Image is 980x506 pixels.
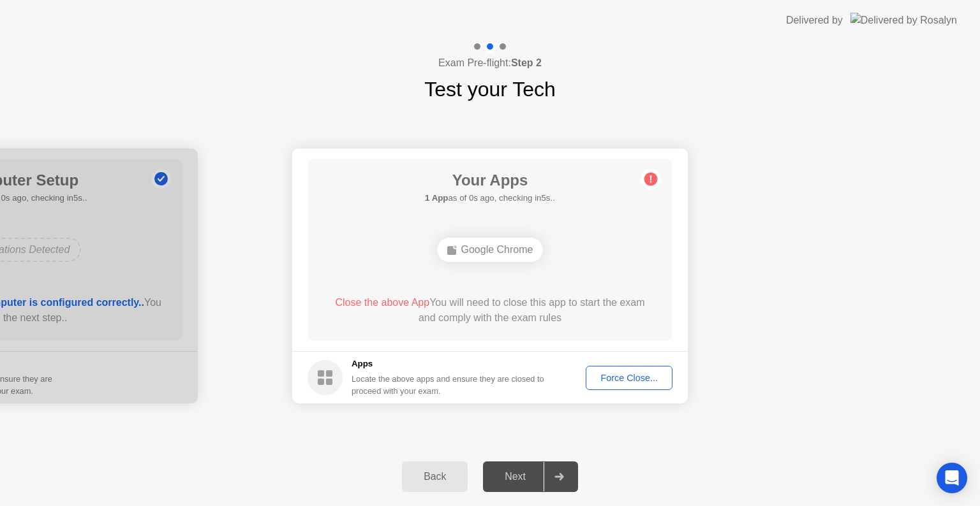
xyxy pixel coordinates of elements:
button: Force Close... [586,366,672,390]
div: Google Chrome [437,238,544,262]
b: Step 2 [511,57,542,68]
div: Back [406,471,464,482]
div: Next [487,471,544,482]
div: Open Intercom Messenger [937,463,967,493]
button: Back [402,461,468,492]
h1: Test your Tech [424,74,556,105]
div: Force Close... [590,373,668,383]
h4: Exam Pre-flight: [438,55,542,71]
div: You will need to close this app to start the exam and comply with the exam rules [326,295,655,326]
h5: as of 0s ago, checking in5s.. [425,192,555,205]
div: Delivered by [786,13,843,28]
button: Next [483,461,578,492]
span: Close the above App [335,297,429,308]
b: 1 App [425,193,448,203]
div: Locate the above apps and ensure they are closed to proceed with your exam. [352,373,545,397]
img: Delivered by Rosalyn [850,13,957,27]
h5: Apps [352,358,545,370]
h1: Your Apps [425,169,555,192]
